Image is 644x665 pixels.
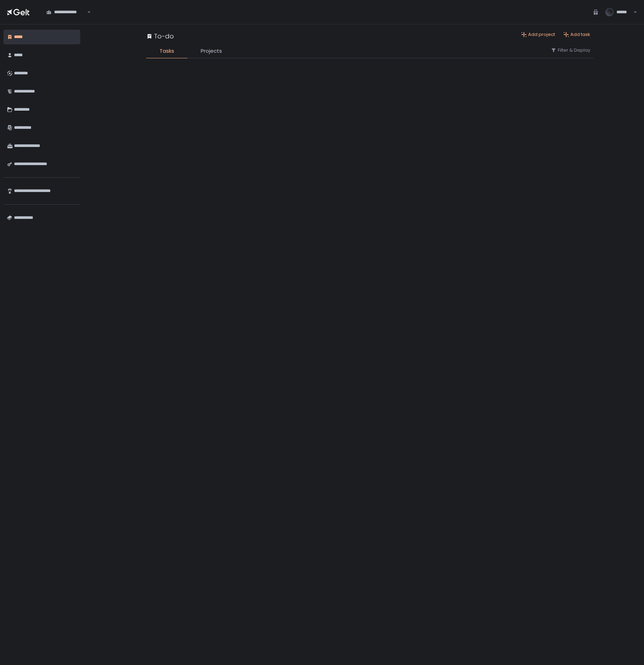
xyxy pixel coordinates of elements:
[160,47,174,55] span: Tasks
[42,5,91,20] div: Search for option
[201,47,222,55] span: Projects
[551,47,590,53] button: Filter & Display
[521,31,555,38] button: Add project
[146,31,174,41] div: To-do
[563,31,590,38] button: Add task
